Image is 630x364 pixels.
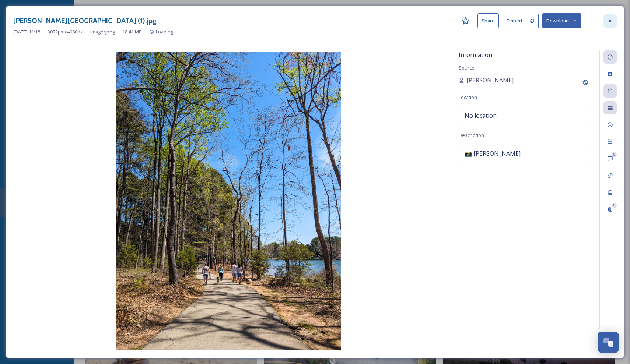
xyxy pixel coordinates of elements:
h3: [PERSON_NAME][GEOGRAPHIC_DATA] (1).jpg [13,15,157,26]
span: image/jpeg [90,28,115,35]
div: 0 [612,152,617,157]
span: Source [459,64,475,71]
span: Loading... [156,28,176,35]
span: Description [459,132,484,138]
button: Download [542,13,581,28]
span: No location [465,111,497,120]
button: Share [477,13,499,28]
img: Jetton%20Park%20(1).jpg [13,52,444,350]
button: Embed [503,14,526,28]
button: Open Chat [598,332,619,353]
span: 📸 [PERSON_NAME] [465,149,521,158]
span: Information [459,51,492,59]
span: Location [459,94,477,100]
span: 3072 px x 4080 px [48,28,83,35]
div: 0 [612,203,617,208]
span: [DATE] 11:18 [13,28,40,35]
span: [PERSON_NAME] [466,76,514,85]
span: 18.41 MB [122,28,142,35]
